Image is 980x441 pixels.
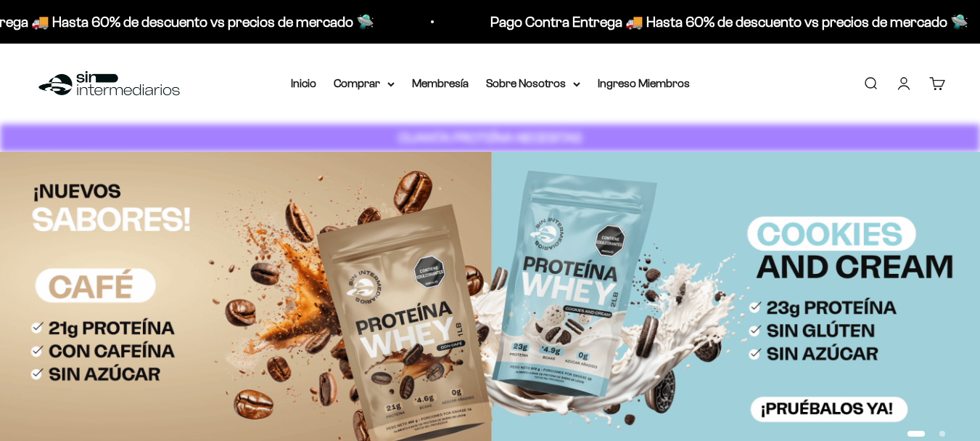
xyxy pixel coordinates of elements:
summary: Sobre Nosotros [486,74,580,93]
strong: CUANTA PROTEÍNA NECESITAS [398,130,582,145]
a: Membresía [412,77,469,89]
p: Pago Contra Entrega 🚚 Hasta 60% de descuento vs precios de mercado 🛸 [490,10,968,33]
summary: Comprar [334,74,395,93]
a: Inicio [291,77,316,89]
a: Ingreso Miembros [598,77,690,89]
